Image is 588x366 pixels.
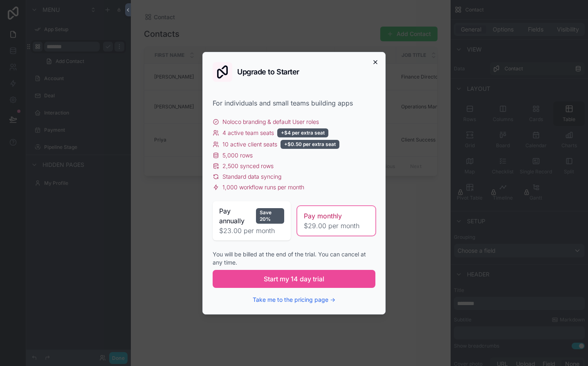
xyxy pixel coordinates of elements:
[213,250,375,267] div: You will be billed at the end of the trial. You can cancel at any time.
[277,128,328,137] div: +$4 per extra seat
[304,221,369,231] span: $29.00 per month
[219,226,284,236] span: $23.00 per month
[213,98,375,108] div: For individuals and small teams building apps
[264,274,324,284] span: Start my 14 day trial
[222,162,274,170] span: 2,500 synced rows
[222,129,274,137] span: 4 active team seats
[256,208,284,224] div: Save 20%
[222,140,277,148] span: 10 active client seats
[304,211,342,221] span: Pay monthly
[219,206,253,226] span: Pay annually
[222,183,304,191] span: 1,000 workflow runs per month
[213,270,375,288] button: Start my 14 day trial
[281,140,339,149] div: +$0.50 per extra seat
[222,118,319,126] span: Noloco branding & default User roles
[222,151,253,159] span: 5,000 rows
[222,173,281,181] span: Standard data syncing
[237,68,299,76] h2: Upgrade to Starter
[253,296,335,304] button: Take me to the pricing page →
